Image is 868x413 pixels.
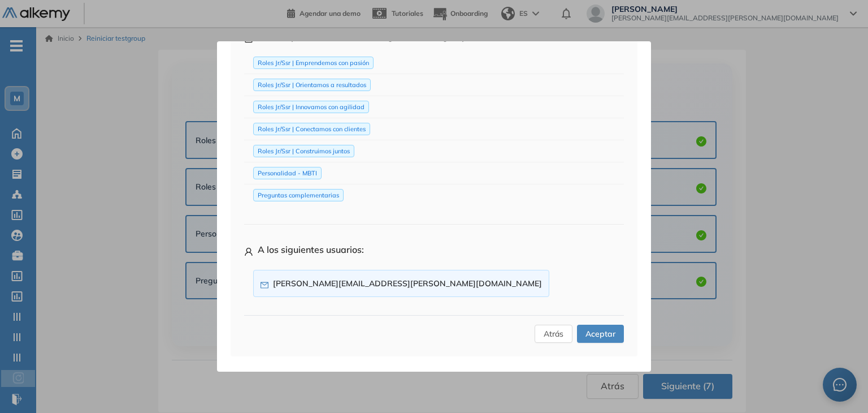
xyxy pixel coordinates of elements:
span: Aceptar [585,328,615,340]
span: Atrás [544,328,563,340]
button: Aceptar [577,325,624,343]
span: Preguntas complementarias [253,189,344,201]
button: Atrás [535,325,572,343]
span: Roles Jr/Ssr | Conectamos con clientes [253,123,370,135]
span: Roles Jr/Ssr | Construimos juntos [253,145,354,157]
span: mail [261,281,268,289]
span: user [244,247,253,256]
span: Roles Jr/Ssr | Innovamos con agilidad [253,101,369,113]
h5: A los siguientes usuarios: [244,243,624,256]
strong: [PERSON_NAME][EMAIL_ADDRESS][PERSON_NAME][DOMAIN_NAME] [273,278,542,289]
span: Roles Jr/Ssr | Emprendemos con pasión [253,57,374,69]
span: Personalidad - MBTI [253,167,322,179]
span: Roles Jr/Ssr | Orientamos a resultados [253,79,371,91]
